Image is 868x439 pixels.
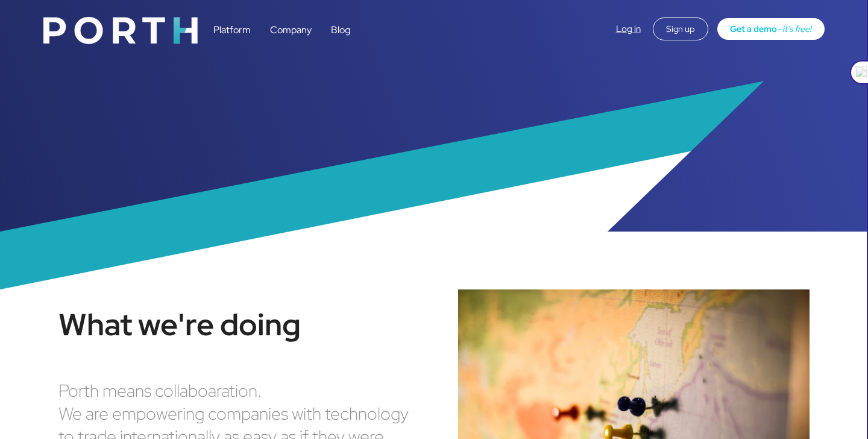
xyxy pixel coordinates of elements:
span: Get a demo [730,23,777,34]
a: Sign up [653,22,708,35]
a: Blog [331,24,350,36]
div: Porth means collaboaration. [58,379,410,402]
div: Sign up [653,17,708,40]
a: Company [270,24,312,36]
span: - it’s free! [777,23,811,34]
a: Platform [213,24,251,36]
div: What we're doing [58,305,410,344]
a: Log in [616,23,641,35]
a: Get a demo- it’s free! [717,18,825,40]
